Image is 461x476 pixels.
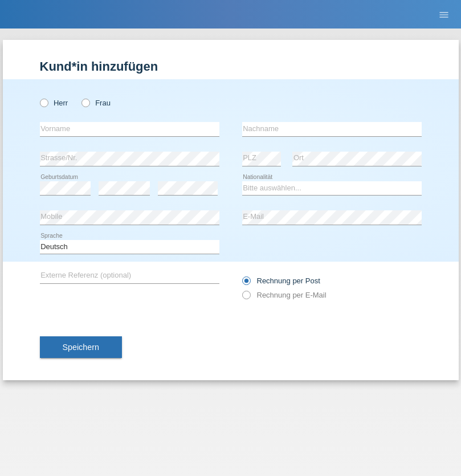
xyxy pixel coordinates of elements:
h1: Kund*in hinzufügen [40,59,422,74]
input: Herr [40,99,47,106]
input: Rechnung per E-Mail [242,291,250,305]
label: Frau [81,99,111,107]
label: Rechnung per Post [242,276,320,285]
a: menu [433,11,455,18]
span: Speichern [63,343,99,352]
input: Rechnung per Post [242,276,250,291]
label: Herr [40,99,68,107]
label: Rechnung per E-Mail [242,291,327,299]
input: Frau [81,99,89,106]
button: Speichern [40,336,122,358]
i: menu [438,9,450,21]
